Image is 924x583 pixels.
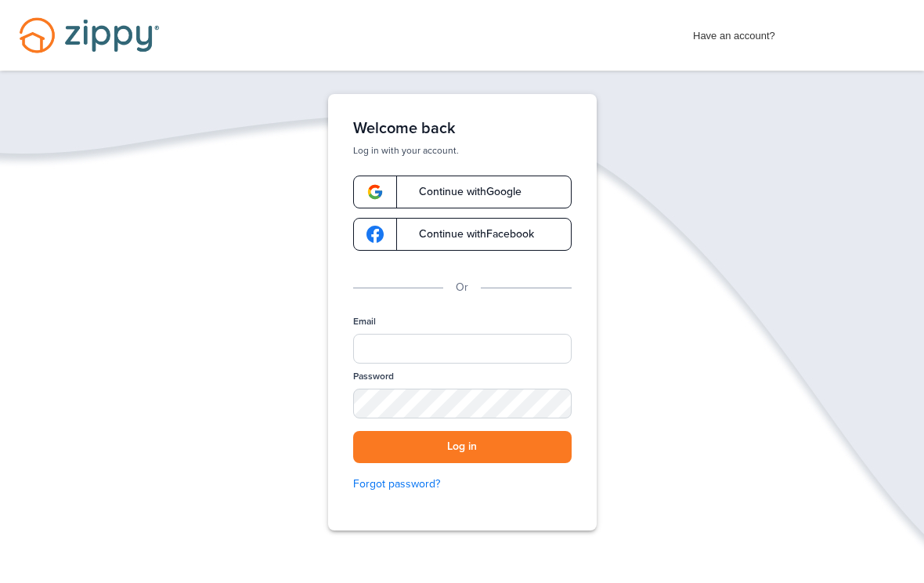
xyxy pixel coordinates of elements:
[366,226,384,243] img: google-logo
[403,186,522,197] span: Continue with Google
[693,20,775,45] span: Have an account?
[353,389,572,418] input: Password
[366,183,384,201] img: google-logo
[456,279,468,296] p: Or
[353,476,572,493] a: Forgot password?
[403,229,534,240] span: Continue with Facebook
[353,144,572,157] p: Log in with your account.
[353,431,572,463] button: Log in
[353,315,376,328] label: Email
[353,370,394,383] label: Password
[353,334,572,364] input: Email
[353,119,572,138] h1: Welcome back
[353,218,572,251] a: google-logoContinue withFacebook
[353,176,572,208] a: google-logoContinue withGoogle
